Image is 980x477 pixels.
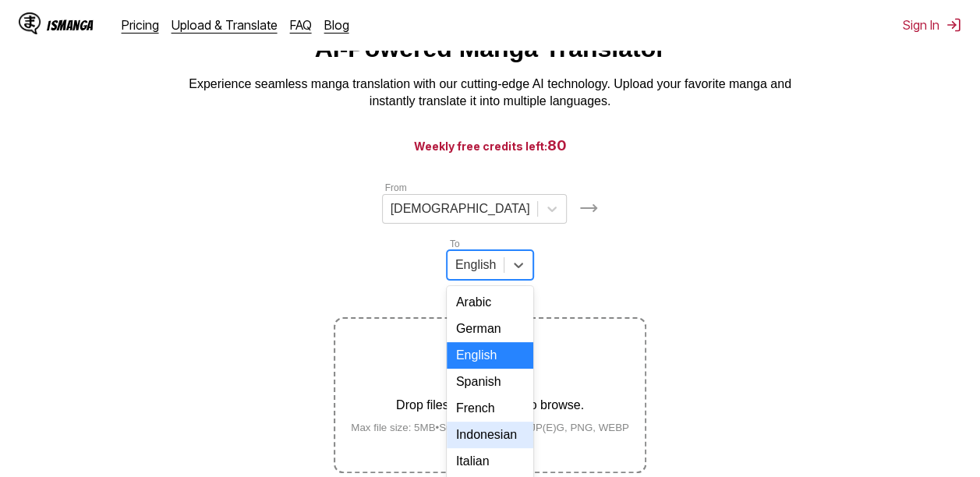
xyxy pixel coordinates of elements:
div: French [447,395,533,422]
div: German [447,316,533,342]
a: Blog [324,17,349,33]
button: Sign In [903,17,961,33]
p: Experience seamless manga translation with our cutting-edge AI technology. Upload your favorite m... [179,76,802,111]
div: Arabic [447,289,533,316]
div: Italian [447,448,533,475]
span: 80 [547,137,567,154]
div: IsManga [47,18,94,33]
a: Pricing [122,17,159,33]
small: Max file size: 5MB • Supported formats: JP(E)G, PNG, WEBP [338,422,642,433]
a: FAQ [290,17,312,33]
div: Spanish [447,369,533,395]
div: English [447,342,533,369]
p: Drop files here, or click to browse. [338,398,642,412]
a: Upload & Translate [172,17,278,33]
img: IsManga Logo [19,12,41,34]
h3: Weekly free credits left: [37,136,943,155]
img: Sign out [946,17,961,33]
label: To [450,238,460,249]
a: IsManga LogoIsManga [19,12,122,37]
label: From [385,182,407,193]
img: Languages icon [579,199,598,217]
div: Indonesian [447,422,533,448]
